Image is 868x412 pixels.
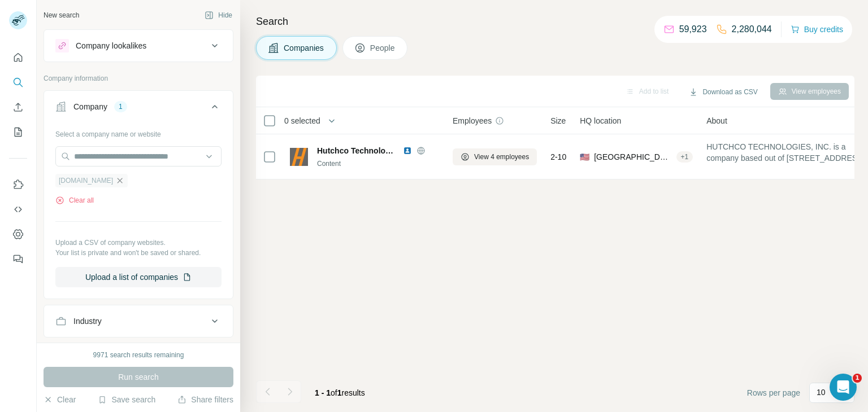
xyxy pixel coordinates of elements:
[679,23,707,36] p: 59,923
[580,115,621,126] span: HQ location
[550,115,566,126] span: Size
[317,159,439,169] div: Content
[55,248,222,258] p: Your list is private and won't be saved or shared.
[55,267,222,287] button: Upload a list of companies
[9,199,27,220] button: Use Surfe API
[55,125,222,139] div: Select a company name or website
[114,102,127,112] div: 1
[403,146,412,155] img: LinkedIn logo
[9,174,27,195] button: Use Surfe on LinkedIn
[331,388,337,397] span: of
[370,42,396,54] span: People
[44,10,79,20] div: New search
[706,115,727,126] span: About
[9,97,27,117] button: Enrich CSV
[9,72,27,93] button: Search
[453,148,537,165] button: View 4 employees
[98,394,155,405] button: Save search
[474,152,529,162] span: View 4 employees
[76,40,146,51] div: Company lookalikes
[580,151,589,163] span: 🇺🇸
[453,115,492,126] span: Employees
[9,224,27,244] button: Dashboard
[55,195,94,205] button: Clear all
[197,7,240,24] button: Hide
[44,73,233,84] p: Company information
[256,14,854,29] h4: Search
[681,84,765,100] button: Download as CSV
[59,176,113,186] span: [DOMAIN_NAME]
[177,394,233,405] button: Share filters
[747,387,800,398] span: Rows per page
[594,151,671,163] span: [GEOGRAPHIC_DATA], [GEOGRAPHIC_DATA]
[853,374,862,383] span: 1
[44,93,233,125] button: Company1
[44,394,76,405] button: Clear
[290,148,308,166] img: Logo of Hutchco Technologies
[73,101,107,112] div: Company
[315,388,331,397] span: 1 - 1
[315,388,365,397] span: results
[317,145,397,156] span: Hutchco Technologies
[284,115,320,126] span: 0 selected
[337,388,342,397] span: 1
[9,249,27,269] button: Feedback
[284,42,325,54] span: Companies
[73,315,102,327] div: Industry
[676,152,693,162] div: + 1
[791,21,843,37] button: Buy credits
[9,47,27,68] button: Quick start
[817,387,826,398] p: 10
[9,122,27,142] button: My lists
[44,308,233,335] button: Industry
[550,151,566,163] span: 2-10
[830,374,857,401] iframe: Intercom live chat
[93,350,184,360] div: 9971 search results remaining
[55,238,222,248] p: Upload a CSV of company websites.
[44,32,233,59] button: Company lookalikes
[732,23,772,36] p: 2,280,044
